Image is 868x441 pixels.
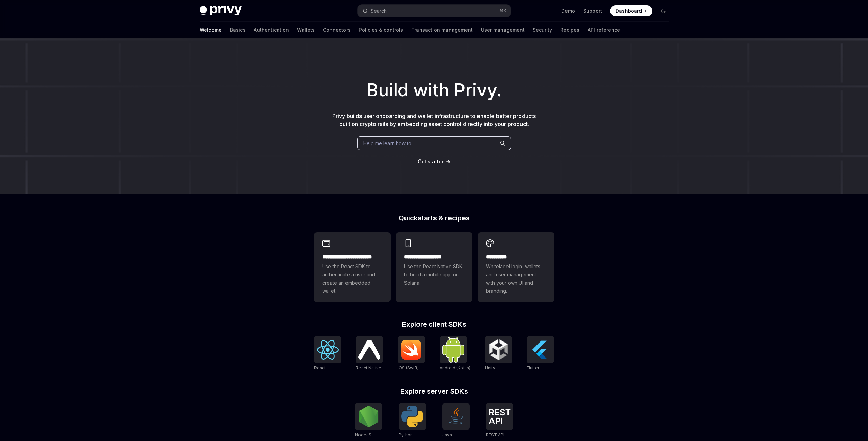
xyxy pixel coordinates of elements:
img: Python [401,406,423,427]
a: Recipes [560,22,579,38]
a: Security [533,22,552,38]
h2: Quickstarts & recipes [314,215,554,222]
span: Get started [418,158,445,164]
a: Android (Kotlin)Android (Kotlin) [440,336,470,371]
a: FlutterFlutter [527,336,554,371]
span: iOS (Swift) [398,365,419,370]
img: React [317,340,339,360]
span: Use the React Native SDK to build a mobile app on Solana. [404,262,464,287]
a: **** **** **** ***Use the React Native SDK to build a mobile app on Solana. [396,232,472,302]
a: Get started [418,158,445,165]
span: React [314,365,326,370]
span: ⌘ K [499,8,506,14]
a: Authentication [254,22,289,38]
button: Toggle dark mode [658,5,669,16]
a: Welcome [200,22,222,38]
a: Support [583,7,602,14]
a: Basics [230,22,246,38]
img: Java [445,406,467,427]
a: User management [481,22,525,38]
a: Connectors [323,22,351,38]
a: Dashboard [610,5,652,16]
img: Android (Kotlin) [442,337,464,362]
span: Flutter [527,365,539,370]
img: iOS (Swift) [400,339,422,360]
img: NodeJS [358,406,380,427]
span: Unity [485,365,495,370]
h1: Build with Privy. [11,77,857,104]
span: Whitelabel login, wallets, and user management with your own UI and branding. [486,262,546,295]
img: dark logo [200,6,242,16]
img: REST API [489,409,511,424]
a: REST APIREST API [486,403,513,438]
span: Dashboard [616,7,642,14]
button: Open search [358,5,511,17]
a: Demo [561,7,575,14]
span: Android (Kotlin) [440,365,470,370]
span: NodeJS [355,432,371,437]
a: ReactReact [314,336,341,371]
a: Transaction management [411,22,473,38]
span: Java [442,432,452,437]
h2: Explore server SDKs [314,388,554,395]
h2: Explore client SDKs [314,321,554,328]
img: Unity [488,339,510,361]
span: Use the React SDK to authenticate a user and create an embedded wallet. [322,262,382,295]
a: UnityUnity [485,336,512,371]
a: JavaJava [442,403,470,438]
a: iOS (Swift)iOS (Swift) [398,336,425,371]
a: API reference [588,22,620,38]
img: Flutter [529,339,551,361]
a: Wallets [297,22,315,38]
span: REST API [486,432,504,437]
a: Policies & controls [359,22,403,38]
a: PythonPython [399,403,426,438]
div: Search... [371,7,390,15]
img: React Native [358,340,380,359]
span: React Native [356,365,381,370]
span: Python [399,432,413,437]
span: Help me learn how to… [363,140,415,147]
a: **** *****Whitelabel login, wallets, and user management with your own UI and branding. [478,232,554,302]
a: NodeJSNodeJS [355,403,382,438]
a: React NativeReact Native [356,336,383,371]
span: Privy builds user onboarding and wallet infrastructure to enable better products built on crypto ... [332,112,536,127]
